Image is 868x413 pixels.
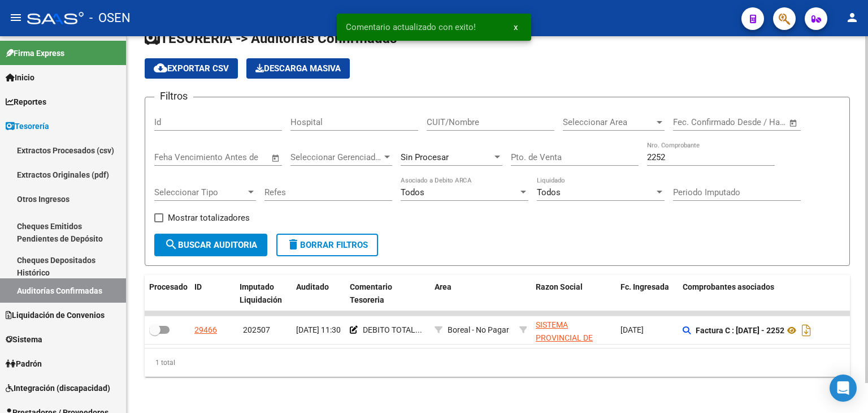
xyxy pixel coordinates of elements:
span: Auditado [296,282,329,291]
datatable-header-cell: ID [190,275,235,312]
span: x [514,22,518,32]
input: Fecha fin [729,117,784,127]
span: Integración (discapacidad) [6,382,110,394]
span: Sin Procesar [401,152,449,162]
button: Open calendar [787,117,800,130]
span: Imputado Liquidación [240,282,282,304]
span: Todos [401,187,424,197]
datatable-header-cell: Procesado [145,275,190,312]
span: Comentario Tesoreria [350,282,392,304]
button: Buscar Auditoria [154,234,267,256]
span: ID [194,282,202,291]
input: Fecha inicio [673,117,719,127]
div: - 30691822849 [536,319,611,342]
span: Seleccionar Area [563,117,654,127]
mat-icon: person [845,11,859,24]
span: Comprobantes asociados [683,282,774,291]
span: Todos [537,187,561,197]
datatable-header-cell: Comentario Tesoreria [345,275,430,312]
span: Comentario actualizado con exito! [346,21,476,33]
span: 202507 [243,325,270,334]
span: TESORERIA -> Auditorías Confirmadas [145,31,397,46]
datatable-header-cell: Fc. Ingresada [616,275,678,312]
span: Sistema [6,333,42,346]
span: Razon Social [536,282,583,291]
span: Exportar CSV [154,63,229,74]
span: Tesorería [6,120,49,132]
span: Borrar Filtros [287,240,368,250]
span: Boreal - No Pagar [448,325,509,334]
datatable-header-cell: Razon Social [531,275,616,312]
h3: Filtros [154,88,193,104]
span: [DATE] [620,325,644,334]
datatable-header-cell: Area [430,275,515,312]
span: Reportes [6,96,46,108]
datatable-header-cell: Comprobantes asociados [678,275,848,312]
div: Open Intercom Messenger [830,375,857,402]
span: - OSEN [89,6,131,31]
span: Inicio [6,71,34,84]
button: Open calendar [270,152,283,165]
mat-icon: search [164,238,178,251]
span: Procesado [149,282,188,291]
span: SISTEMA PROVINCIAL DE SALUD [536,320,593,355]
span: Mostrar totalizadores [168,211,250,225]
button: Descarga Masiva [246,58,350,79]
span: Seleccionar Gerenciador [290,152,382,162]
i: Descargar documento [799,321,814,339]
span: Padrón [6,358,42,370]
datatable-header-cell: Auditado [292,275,345,312]
datatable-header-cell: Imputado Liquidación [235,275,292,312]
app-download-masive: Descarga masiva de comprobantes (adjuntos) [246,58,350,79]
button: x [505,17,527,37]
span: Descarga Masiva [255,63,341,74]
span: Firma Express [6,47,64,59]
span: Buscar Auditoria [164,240,257,250]
mat-icon: cloud_download [154,61,167,75]
mat-icon: menu [9,11,23,24]
mat-icon: delete [287,238,300,251]
span: Seleccionar Tipo [154,187,246,197]
span: Fc. Ingresada [620,282,669,291]
span: Area [435,282,452,291]
span: [DATE] 11:30 [296,325,341,334]
span: DEBITO TOTAL... [363,325,422,334]
span: Liquidación de Convenios [6,309,105,321]
div: 29466 [194,324,217,337]
strong: Factura C : [DATE] - 2252 [696,326,784,335]
div: 1 total [145,349,850,377]
button: Borrar Filtros [276,234,378,256]
button: Exportar CSV [145,58,238,79]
